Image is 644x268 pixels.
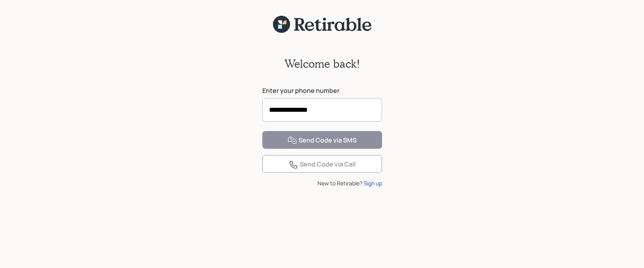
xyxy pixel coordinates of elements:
h2: Welcome back! [284,57,360,70]
label: Enter your phone number [262,86,382,95]
div: Sign up [364,179,382,187]
button: Send Code via Call [262,155,382,173]
button: Send Code via SMS [262,131,382,149]
div: New to Retirable? [262,179,382,187]
div: Send Code via SMS [288,136,356,145]
div: Send Code via Call [289,160,356,169]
